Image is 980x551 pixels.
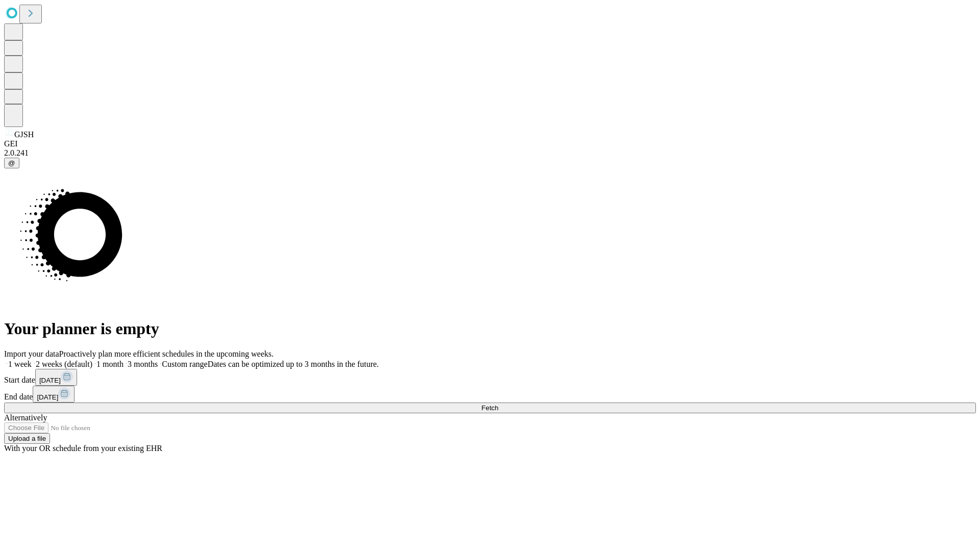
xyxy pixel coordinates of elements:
button: @ [4,158,19,168]
span: GJSH [14,130,34,139]
span: 3 months [128,360,158,368]
div: 2.0.241 [4,148,976,158]
div: Start date [4,369,976,386]
span: [DATE] [39,377,61,384]
h1: Your planner is empty [4,319,976,338]
button: Fetch [4,403,976,413]
span: [DATE] [37,393,58,401]
span: 1 month [96,360,124,368]
button: [DATE] [33,386,75,403]
span: With your OR schedule from your existing EHR [4,444,162,453]
button: [DATE] [35,369,77,386]
span: Import your data [4,349,59,358]
div: GEI [4,139,976,148]
span: Custom range [162,360,207,368]
span: Alternatively [4,413,47,422]
span: Dates can be optimized up to 3 months in the future. [208,360,379,368]
span: Fetch [481,404,498,412]
span: Proactively plan more efficient schedules in the upcoming weeks. [59,349,274,358]
span: @ [8,159,15,167]
span: 2 weeks (default) [36,360,92,368]
span: 1 week [8,360,32,368]
button: Upload a file [4,433,50,444]
div: End date [4,386,976,403]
